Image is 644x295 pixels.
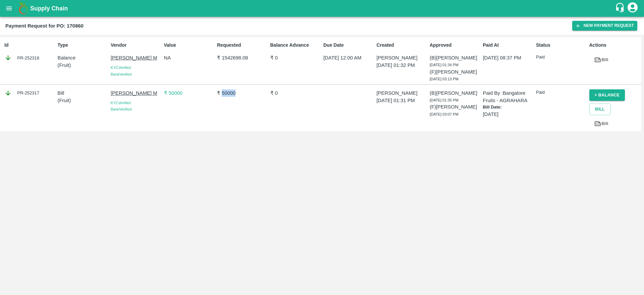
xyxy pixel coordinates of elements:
p: Type [58,42,108,49]
p: [DATE] 01:31 PM [377,97,427,104]
p: (F) [PERSON_NAME] [430,103,480,111]
span: Bank Verified [111,72,131,76]
span: Bank Verified [111,107,131,111]
div: account of current user [627,1,639,15]
p: [DATE] 01:32 PM [377,61,427,69]
img: logo [17,2,30,15]
p: ₹ 0 [270,54,321,61]
p: Paid [536,89,586,96]
p: [PERSON_NAME] [377,54,427,61]
button: Bill [589,103,611,115]
a: Supply Chain [30,4,615,13]
p: Paid By : Bangalore Fruits - AGRAHARA [483,89,533,104]
div: PR-252318 [4,54,55,61]
p: Actions [589,42,640,49]
p: NA [164,54,214,61]
p: Paid At [483,42,533,49]
p: ₹ 50000 [217,89,267,97]
p: Approved [430,42,480,49]
span: [DATE] 03:07 PM [430,112,459,116]
p: (F) [PERSON_NAME] [430,68,480,76]
p: [PERSON_NAME] [377,89,427,97]
b: Supply Chain [30,5,68,12]
p: Id [4,42,55,49]
p: Bill [58,89,108,97]
p: Balance Advance [270,42,321,49]
p: Due Date [323,42,374,49]
p: Balance [58,54,108,61]
p: [DATE] 08:37 PM [483,54,533,61]
p: Status [536,42,586,49]
p: [PERSON_NAME] M [111,54,161,61]
span: [DATE] 01:34 PM [430,63,459,67]
b: Payment Request for PO: 170860 [5,23,84,29]
button: open drawer [1,1,17,16]
span: KYC Verified [111,101,131,105]
p: Requested [217,42,267,49]
p: Bill Date: [483,104,533,111]
p: [PERSON_NAME] M [111,89,161,97]
p: Vendor [111,42,161,49]
div: customer-support [615,2,627,14]
span: [DATE] 03:13 PM [430,77,459,81]
p: ₹ 1542698.08 [217,54,267,61]
p: Value [164,42,214,49]
p: Paid [536,54,586,60]
div: PR-252317 [4,89,55,97]
p: ( Fruit ) [58,61,108,69]
a: Bill [589,54,613,66]
p: (B) [PERSON_NAME] [430,89,480,97]
button: New Payment Request [572,21,637,31]
p: Created [377,42,427,49]
button: + balance [589,89,625,101]
p: (B) [PERSON_NAME] [430,54,480,61]
span: KYC Verified [111,66,131,70]
span: [DATE] 01:35 PM [430,98,459,102]
p: ₹ 50000 [164,89,214,97]
a: Bill [589,118,613,130]
p: [DATE] [483,111,533,118]
p: ₹ 0 [270,89,321,97]
p: [DATE] 12:00 AM [323,54,374,61]
p: ( Fruit ) [58,97,108,104]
